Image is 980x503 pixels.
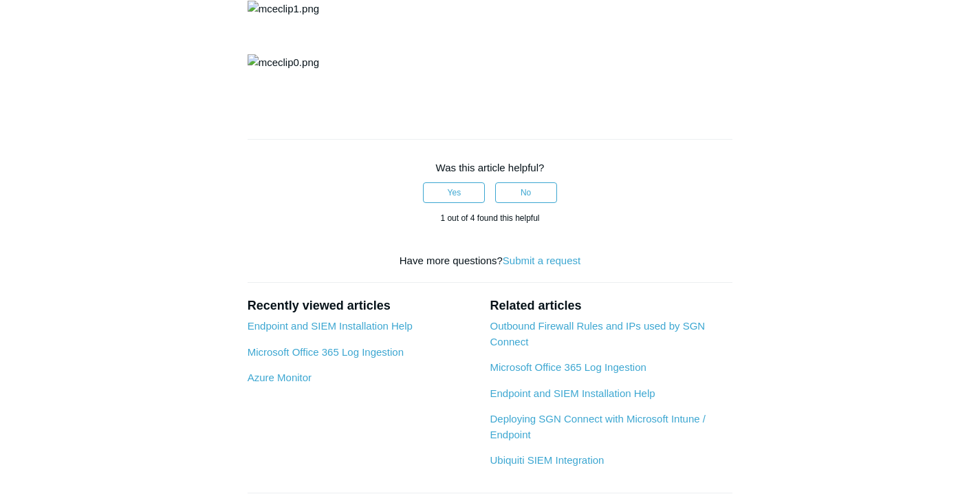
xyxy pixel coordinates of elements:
[490,454,604,466] a: Ubiquiti SIEM Integration
[490,387,655,399] a: Endpoint and SIEM Installation Help
[440,213,539,223] span: 1 out of 4 found this helpful
[248,54,319,71] img: mceclip0.png
[248,320,413,332] a: Endpoint and SIEM Installation Help
[248,297,477,315] h2: Recently viewed articles
[248,346,404,358] a: Microsoft Office 365 Log Ingestion
[490,413,705,440] a: Deploying SGN Connect with Microsoft Intune / Endpoint
[423,182,485,203] button: This article was helpful
[248,372,312,383] a: Azure Monitor
[490,320,705,347] a: Outbound Firewall Rules and IPs used by SGN Connect
[495,182,557,203] button: This article was not helpful
[248,1,319,17] img: mceclip1.png
[503,255,580,266] a: Submit a request
[248,253,733,269] div: Have more questions?
[490,361,646,373] a: Microsoft Office 365 Log Ingestion
[490,297,732,315] h2: Related articles
[436,162,545,173] span: Was this article helpful?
